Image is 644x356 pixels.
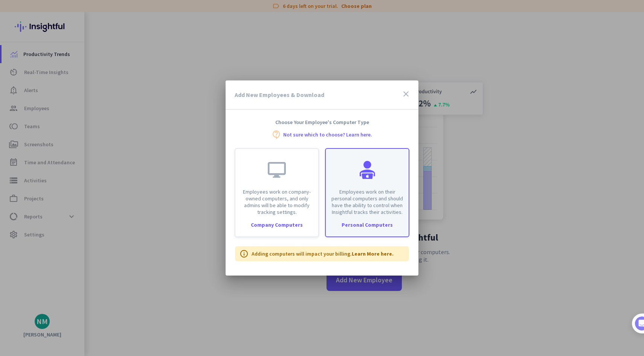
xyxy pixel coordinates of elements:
[235,222,318,227] div: Company Computers
[326,222,409,227] div: Personal Computers
[252,250,394,258] p: Adding computers will impact your billing.
[226,119,418,126] h4: Choose Your Employee's Computer Type
[352,250,394,257] a: Learn More here.
[272,130,281,139] i: contact_support
[401,89,411,98] i: close
[283,132,372,137] a: Not sure which to choose? Learn here.
[330,188,404,215] p: Employees work on their personal computers and should have the ability to control when Insightful...
[240,249,249,258] i: info
[240,188,314,215] p: Employees work on company-owned computers, and only admins will be able to modify tracking settings.
[235,92,324,98] h3: Add New Employees & Download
